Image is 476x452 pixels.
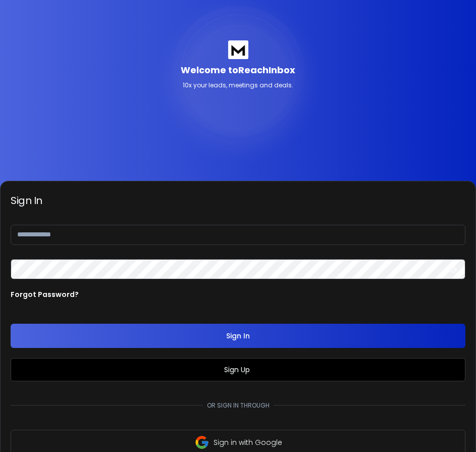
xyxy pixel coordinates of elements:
p: Welcome to ReachInbox [181,63,295,77]
a: Sign Up [224,365,252,375]
p: Or sign in through [203,401,274,410]
p: 10x your leads, meetings and deals. [183,81,293,89]
button: Sign In [11,324,465,348]
img: logo [228,40,248,59]
p: Sign in with Google [214,437,282,447]
h3: Sign In [11,193,465,208]
p: Forgot Password? [11,289,79,299]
